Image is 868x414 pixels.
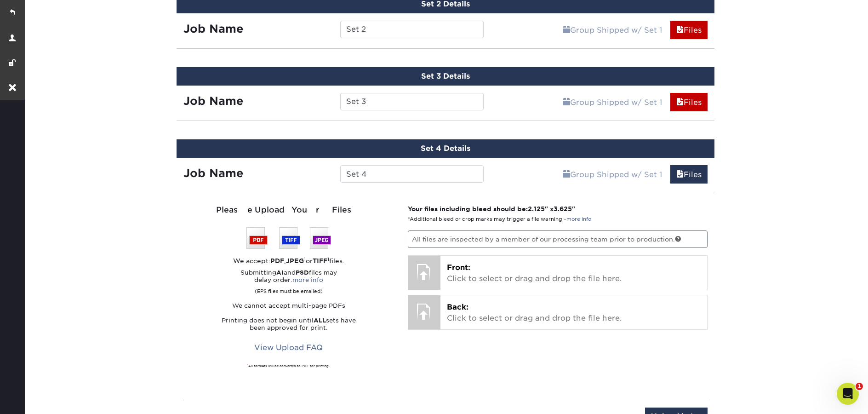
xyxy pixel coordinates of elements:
[447,263,470,272] span: Front:
[340,165,483,183] input: Enter a job name
[183,302,394,310] p: We cannot accept multi-page PDFs
[183,269,394,295] p: Submitting and files may delay order:
[313,257,327,264] strong: TIFF
[183,167,243,180] strong: Job Name
[183,94,243,108] strong: Job Name
[177,67,714,86] div: Set 3 Details
[408,216,591,222] small: *Additional bleed or crop marks may trigger a file warning –
[248,339,329,356] a: View Upload FAQ
[177,139,714,158] div: Set 4 Details
[296,269,309,276] strong: PSD
[554,205,572,213] span: 3.625
[408,205,575,213] strong: Your files including bleed should be: " x "
[670,165,708,184] a: Files
[563,170,570,179] span: shipping
[676,26,684,34] span: files
[247,364,248,367] sup: 1
[270,257,284,264] strong: PDF
[246,227,331,249] img: We accept: PSD, TIFF, or JPEG (JPG)
[183,317,394,332] p: Printing does not begin until sets have been approved for print.
[670,93,708,111] a: Files
[528,205,545,213] span: 2.125
[183,256,394,265] div: We accept: , or files.
[670,21,708,39] a: Files
[276,269,284,276] strong: AI
[447,303,468,311] span: Back:
[340,21,483,38] input: Enter a job name
[563,98,570,107] span: shipping
[327,256,329,262] sup: 1
[183,364,394,368] div: All formats will be converted to PDF for printing.
[557,21,668,39] a: Group Shipped w/ Set 1
[340,93,483,110] input: Enter a job name
[563,26,570,34] span: shipping
[447,262,701,284] p: Click to select or drag and drop the file here.
[304,256,306,262] sup: 1
[314,317,326,324] strong: ALL
[286,257,304,264] strong: JPEG
[183,22,243,35] strong: Job Name
[557,165,668,184] a: Group Shipped w/ Set 1
[566,216,591,222] a: more info
[408,230,708,248] p: All files are inspected by a member of our processing team prior to production.
[255,284,323,295] small: (EPS files must be emailed)
[676,98,684,107] span: files
[447,302,701,324] p: Click to select or drag and drop the file here.
[856,383,863,390] span: 1
[183,204,394,216] div: Please Upload Your Files
[292,276,323,283] a: more info
[676,170,684,179] span: files
[837,383,859,405] iframe: Intercom live chat
[557,93,668,111] a: Group Shipped w/ Set 1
